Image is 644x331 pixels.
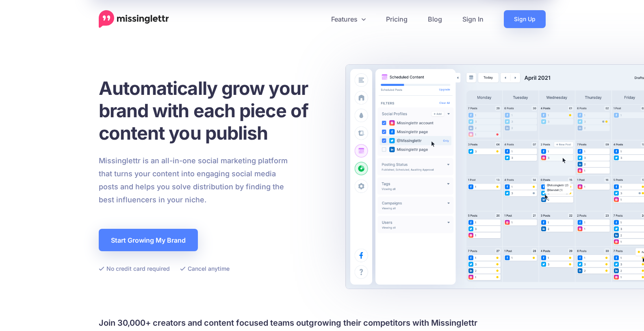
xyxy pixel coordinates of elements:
[321,10,376,28] a: Features
[99,77,328,144] h1: Automatically grow your brand with each piece of content you publish
[452,10,494,28] a: Sign In
[99,263,170,274] li: No credit card required
[99,154,288,206] p: Missinglettr is an all-in-one social marketing platform that turns your content into engaging soc...
[376,10,418,28] a: Pricing
[99,10,169,28] a: Home
[99,229,198,251] a: Start Growing My Brand
[418,10,452,28] a: Blog
[99,316,546,329] h4: Join 30,000+ creators and content focused teams outgrowing their competitors with Missinglettr
[180,263,230,274] li: Cancel anytime
[504,10,546,28] a: Sign Up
